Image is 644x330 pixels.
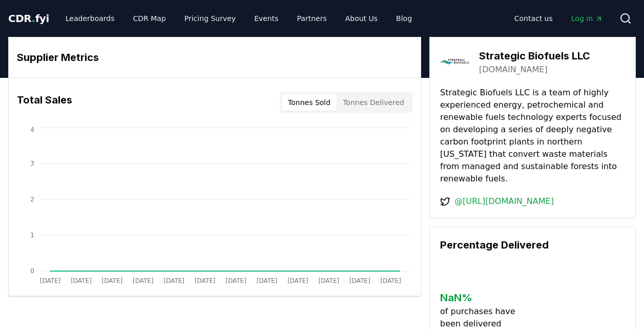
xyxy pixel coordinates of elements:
[289,9,335,28] a: Partners
[102,277,123,284] tspan: [DATE]
[195,277,216,284] tspan: [DATE]
[563,9,611,28] a: Log in
[163,277,184,284] tspan: [DATE]
[571,13,603,24] span: Log in
[349,277,370,284] tspan: [DATE]
[454,195,554,208] a: @[URL][DOMAIN_NAME]
[440,305,520,330] p: of purchases have been delivered
[30,267,34,275] tspan: 0
[282,94,337,111] button: Tonnes Sold
[225,277,246,284] tspan: [DATE]
[125,9,174,28] a: CDR Map
[506,9,611,28] nav: Main
[17,92,72,113] h3: Total Sales
[57,9,123,28] a: Leaderboards
[440,290,520,305] h3: NaN %
[176,9,244,28] a: Pricing Survey
[8,11,49,26] a: CDR.fyi
[337,9,386,28] a: About Us
[246,9,286,28] a: Events
[440,87,625,185] p: Strategic Biofuels LLC is a team of highly experienced energy, petrochemical and renewable fuels ...
[319,277,340,284] tspan: [DATE]
[257,277,278,284] tspan: [DATE]
[479,48,590,64] h3: Strategic Biofuels LLC
[380,277,401,284] tspan: [DATE]
[388,9,420,28] a: Blog
[506,9,561,28] a: Contact us
[287,277,308,284] tspan: [DATE]
[30,196,34,203] tspan: 2
[440,237,625,253] h3: Percentage Delivered
[30,126,34,133] tspan: 4
[30,232,34,239] tspan: 1
[8,12,49,25] span: CDR fyi
[57,9,420,28] nav: Main
[440,48,469,76] img: Strategic Biofuels LLC-logo
[71,277,92,284] tspan: [DATE]
[32,12,35,25] span: .
[133,277,154,284] tspan: [DATE]
[30,160,34,167] tspan: 3
[337,94,410,111] button: Tonnes Delivered
[479,64,548,76] a: [DOMAIN_NAME]
[40,277,61,284] tspan: [DATE]
[17,50,412,65] h3: Supplier Metrics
